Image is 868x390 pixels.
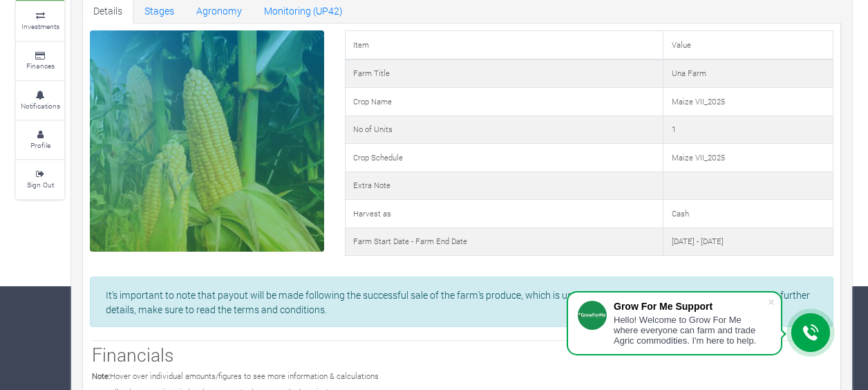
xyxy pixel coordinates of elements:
a: Notifications [16,82,64,120]
td: Farm Title [345,59,663,88]
div: Grow For Me Support [614,301,767,312]
a: Profile [16,121,64,159]
small: Profile [30,140,50,150]
td: Maize VII_2025 [663,144,833,172]
b: Note: [92,371,110,381]
td: Crop Name [345,88,663,116]
a: Finances [16,42,64,80]
td: [DATE] - [DATE] [663,228,833,256]
td: Value [663,31,833,59]
td: No of Units [345,115,663,144]
td: Crop Schedule [345,144,663,172]
td: Cash [663,200,833,228]
td: 1 [663,115,833,144]
td: Harvest as [345,200,663,228]
td: Maize VII_2025 [663,88,833,116]
div: Hello! Welcome to Grow For Me where everyone can farm and trade Agric commodities. I'm here to help. [614,315,767,346]
td: Extra Note [345,171,663,200]
small: Investments [21,21,59,31]
a: Investments [16,2,64,40]
td: Una Farm [663,59,833,88]
h3: Financials [92,344,831,366]
a: Sign Out [16,160,64,198]
td: Farm Start Date - Farm End Date [345,228,663,256]
small: Notifications [21,101,60,111]
td: Item [345,31,663,59]
small: Hover over individual amounts/figures to see more information & calculations [92,371,379,381]
p: It's important to note that payout will be made following the successful sale of the farm's produ... [106,288,818,317]
small: Finances [26,61,55,71]
small: Sign Out [27,180,54,189]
